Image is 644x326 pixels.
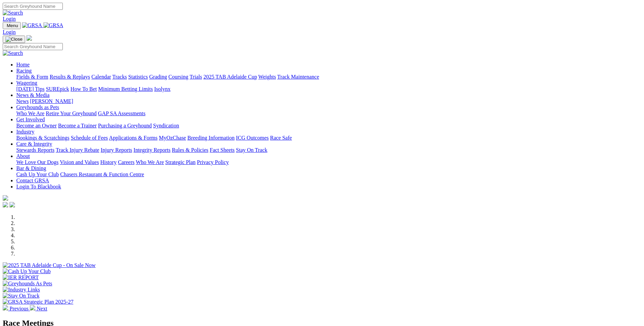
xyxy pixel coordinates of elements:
[16,135,641,141] div: Industry
[3,299,73,305] img: GRSA Strategic Plan 2025-27
[136,159,164,165] a: Who We Are
[46,86,69,92] a: SUREpick
[16,165,46,171] a: Bar & Dining
[3,268,51,274] img: Cash Up Your Club
[165,159,196,165] a: Strategic Plan
[60,159,99,165] a: Vision and Values
[50,74,90,80] a: Results & Replays
[10,306,29,311] span: Previous
[3,274,39,281] img: IER REPORT
[168,74,188,80] a: Coursing
[16,123,57,128] a: Become an Owner
[197,159,229,165] a: Privacy Policy
[26,35,32,41] img: logo-grsa-white.png
[16,86,44,92] a: [DATE] Tips
[16,141,52,147] a: Care & Integrity
[149,74,167,80] a: Grading
[98,123,152,128] a: Purchasing a Greyhound
[3,281,52,287] img: Greyhounds As Pets
[3,306,30,311] a: Previous
[5,37,22,42] img: Close
[71,86,97,92] a: How To Bet
[30,305,35,310] img: chevron-right-pager-white.svg
[16,171,59,177] a: Cash Up Your Club
[16,153,30,159] a: About
[16,184,61,189] a: Login To Blackbook
[128,74,148,80] a: Statistics
[3,29,16,35] a: Login
[3,50,23,56] img: Search
[258,74,276,80] a: Weights
[153,123,179,128] a: Syndication
[16,129,34,135] a: Industry
[3,16,16,22] a: Login
[100,159,116,165] a: History
[16,178,49,183] a: Contact GRSA
[172,147,208,153] a: Rules & Policies
[16,80,37,86] a: Wagering
[71,135,108,141] a: Schedule of Fees
[270,135,292,141] a: Race Safe
[16,68,32,74] a: Racing
[98,110,146,116] a: GAP SA Assessments
[3,202,8,207] img: facebook.svg
[16,74,641,80] div: Racing
[16,135,69,141] a: Bookings & Scratchings
[43,22,63,28] img: GRSA
[3,22,21,29] button: Toggle navigation
[46,110,97,116] a: Retire Your Greyhound
[3,305,8,310] img: chevron-left-pager-white.svg
[56,147,99,153] a: Track Injury Rebate
[98,86,153,92] a: Minimum Betting Limits
[22,22,42,28] img: GRSA
[210,147,235,153] a: Fact Sheets
[30,98,73,104] a: [PERSON_NAME]
[112,74,127,80] a: Tracks
[16,110,44,116] a: Who We Are
[3,293,39,299] img: Stay On Track
[16,171,641,178] div: Bar & Dining
[16,104,59,110] a: Greyhounds as Pets
[58,123,97,128] a: Become a Trainer
[3,43,63,50] input: Search
[3,10,23,16] img: Search
[3,36,25,43] button: Toggle navigation
[37,306,47,311] span: Next
[3,262,96,268] img: 2025 TAB Adelaide Cup - On Sale Now
[277,74,319,80] a: Track Maintenance
[60,171,144,177] a: Chasers Restaurant & Function Centre
[133,147,170,153] a: Integrity Reports
[16,110,641,117] div: Greyhounds as Pets
[236,135,269,141] a: ICG Outcomes
[7,23,18,28] span: Menu
[16,117,45,122] a: Get Involved
[236,147,267,153] a: Stay On Track
[16,74,48,80] a: Fields & Form
[3,3,63,10] input: Search
[91,74,111,80] a: Calendar
[187,135,235,141] a: Breeding Information
[16,147,54,153] a: Stewards Reports
[3,195,8,201] img: logo-grsa-white.png
[100,147,132,153] a: Injury Reports
[16,86,641,92] div: Wagering
[203,74,257,80] a: 2025 TAB Adelaide Cup
[16,62,30,67] a: Home
[16,92,50,98] a: News & Media
[30,306,47,311] a: Next
[16,123,641,129] div: Get Involved
[16,98,641,104] div: News & Media
[189,74,202,80] a: Trials
[10,202,15,207] img: twitter.svg
[118,159,134,165] a: Careers
[154,86,170,92] a: Isolynx
[109,135,158,141] a: Applications & Forms
[3,287,40,293] img: Industry Links
[16,147,641,153] div: Care & Integrity
[16,159,58,165] a: We Love Our Dogs
[16,98,29,104] a: News
[16,159,641,165] div: About
[159,135,186,141] a: MyOzChase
